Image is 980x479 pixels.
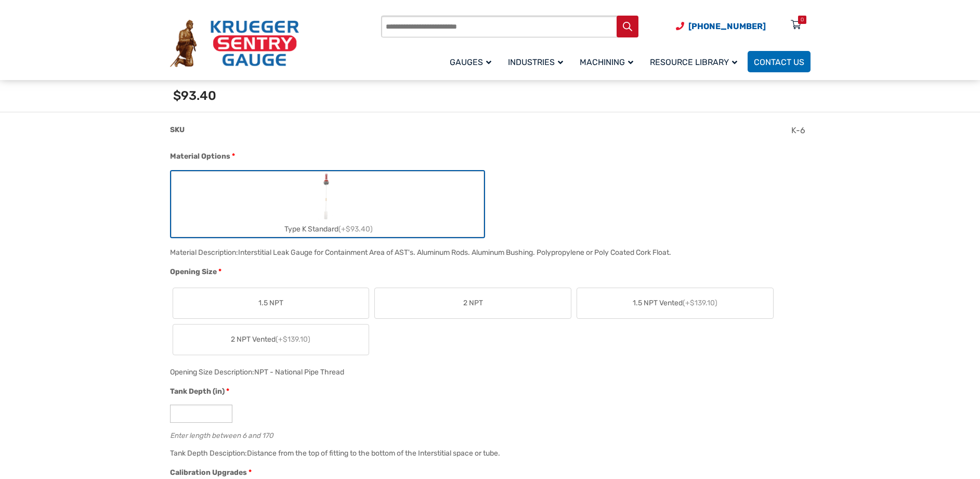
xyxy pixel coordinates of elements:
span: Opening Size Description: [170,368,254,377]
a: Industries [502,49,573,74]
span: $93.40 [173,88,216,103]
div: 0 [801,16,804,24]
span: Machining [580,57,633,67]
div: NPT - National Pipe Thread [254,368,344,377]
span: 2 NPT Vented [231,334,310,345]
div: Enter length between 6 and 170 [170,429,805,439]
a: Phone Number (920) 434-8860 [676,20,766,33]
span: (+$139.10) [683,299,717,307]
div: Distance from the top of fitting to the bottom of the Interstitial space or tube. [247,449,500,458]
span: 1.5 NPT Vented [633,297,717,308]
div: Type K Standard [172,222,484,237]
span: (+$139.10) [276,335,310,344]
span: 1.5 NPT [258,297,283,308]
span: Material Options [170,152,230,161]
span: SKU [170,125,185,134]
span: Industries [508,57,563,67]
a: Gauges [443,49,502,74]
span: Material Description: [170,248,238,257]
img: Leak Detection Gauge [317,172,337,222]
img: Krueger Sentry Gauge [170,20,299,68]
span: Opening Size [170,267,217,276]
label: Type K Standard [172,172,484,237]
span: Contact Us [754,57,804,67]
abbr: required [226,386,229,397]
span: Tank Depth Desciption: [170,449,247,458]
a: Machining [573,49,644,74]
span: 2 NPT [463,297,483,308]
abbr: required [249,467,252,478]
span: Gauges [450,57,491,67]
a: Resource Library [644,49,748,74]
a: Contact Us [748,51,811,72]
span: K-6 [791,125,805,135]
span: (+$93.40) [338,225,373,234]
div: Interstitial Leak Gauge for Containment Area of AST's. Aluminum Rods. Aluminum Bushing. Polypropy... [238,248,671,257]
span: Tank Depth (in) [170,387,225,396]
span: [PHONE_NUMBER] [688,21,766,31]
span: Calibration Upgrades [170,468,247,477]
abbr: required [218,266,221,277]
abbr: required [232,151,235,162]
span: Resource Library [650,57,737,67]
